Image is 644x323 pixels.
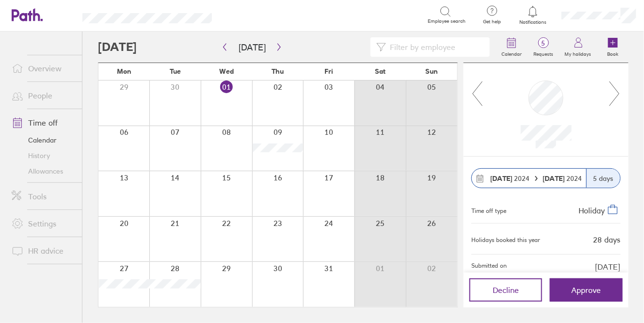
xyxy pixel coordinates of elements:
a: Settings [4,214,82,233]
span: Decline [493,286,519,294]
span: Holiday [579,206,605,216]
label: Requests [528,48,559,57]
a: Calendar [496,32,528,63]
a: Allowances [4,163,82,179]
button: Decline [469,278,542,302]
label: My holidays [559,48,597,57]
a: Tools [4,187,82,206]
span: Employee search [428,18,466,24]
div: Holidays booked this year [471,237,540,243]
label: Book [602,48,625,57]
span: Submitted on [471,262,507,271]
span: Notifications [517,19,549,25]
a: 5Requests [528,32,559,63]
a: Time off [4,113,82,132]
span: 2024 [543,175,582,182]
span: Tue [170,67,181,75]
a: History [4,148,82,163]
div: 5 days [586,169,620,188]
span: Fri [325,67,334,75]
input: Filter by employee [386,38,484,56]
button: Approve [550,278,623,302]
strong: [DATE] [543,174,567,183]
a: Calendar [4,132,82,148]
span: Sun [425,67,438,75]
a: HR advice [4,241,82,260]
span: Thu [272,67,284,75]
span: 5 [528,39,559,47]
div: 28 days [594,235,621,244]
span: Get help [476,19,508,25]
a: Overview [4,59,82,78]
a: Book [597,32,628,63]
div: Search [238,10,263,19]
a: People [4,86,82,105]
span: Mon [117,67,131,75]
a: My holidays [559,32,597,63]
a: Notifications [517,5,549,25]
span: Sat [375,67,386,75]
span: 2024 [491,175,530,182]
div: Time off type [471,204,506,215]
strong: [DATE] [491,174,513,183]
button: [DATE] [231,39,274,55]
span: Wed [219,67,234,75]
span: Approve [572,286,601,294]
span: [DATE] [596,262,621,271]
label: Calendar [496,48,528,57]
